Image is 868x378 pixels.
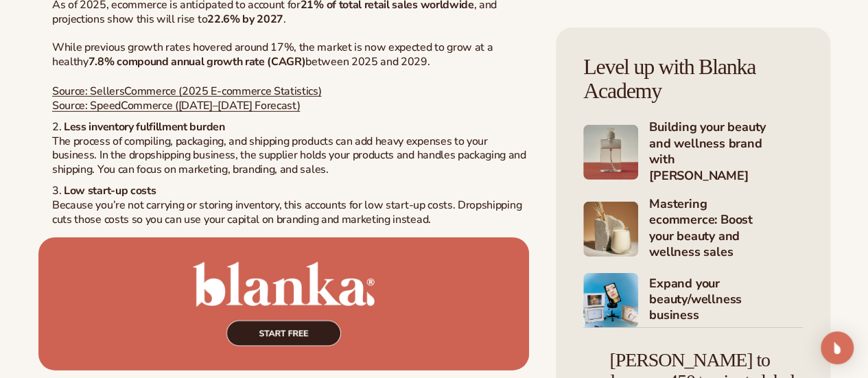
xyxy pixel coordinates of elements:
li: The process of compiling, packaging, and shipping products can add heavy expenses to your busines... [52,120,529,177]
a: Shopify Image 3 Mastering ecommerce: Boost your beauty and wellness sales [583,196,803,262]
a: Shopify Image 4 Expand your beauty/wellness business [583,273,803,328]
h4: Level up with Blanka Academy [583,55,803,103]
strong: Less inventory fulfillment burden [64,119,224,134]
strong: 7.8% compound annual growth rate (CAGR) [89,54,306,69]
li: Because you’re not carrying or storing inventory, this accounts for low start-up costs. Dropshipp... [52,184,529,226]
h4: Expand your beauty/wellness business [649,276,803,325]
a: Source: SellersCommerce (2025 E-commerce Statistics) [52,83,321,98]
a: Source: SpeedCommerce ([DATE]–[DATE] Forecast) [52,98,300,113]
strong: 22.6% by 2027 [207,12,283,27]
div: Open Intercom Messenger [821,331,854,364]
a: Shopify Image 2 Building your beauty and wellness brand with [PERSON_NAME] [583,119,803,185]
a: Start your beauty line for free today with Blanka [38,237,529,370]
h4: Mastering ecommerce: Boost your beauty and wellness sales [649,196,803,262]
h4: Building your beauty and wellness brand with [PERSON_NAME] [649,119,803,185]
img: Shopify Image 3 [583,202,638,257]
img: Shopify Image 4 [583,273,638,328]
img: Shopify Image 2 [583,125,638,180]
img: Join Blanka for free today! [38,237,529,370]
strong: Low start-up costs [64,183,156,198]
